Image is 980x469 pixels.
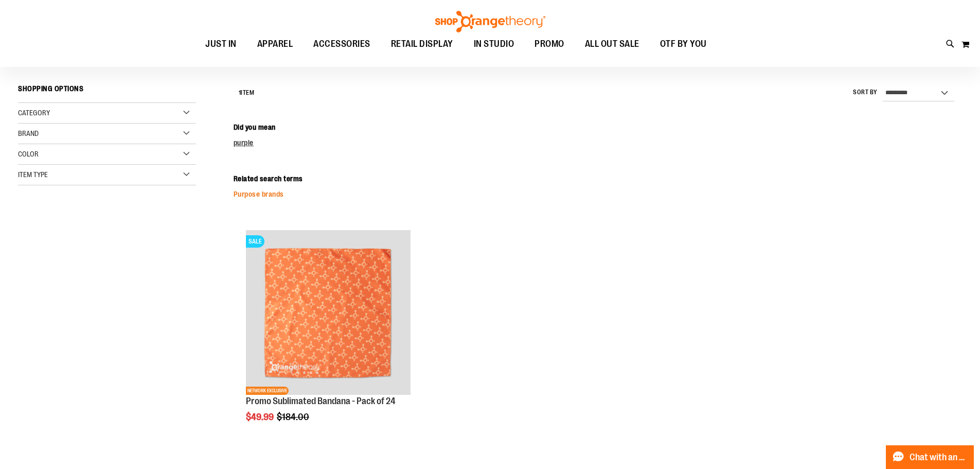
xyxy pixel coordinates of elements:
span: PROMO [534,32,564,56]
strong: Shopping Options [18,80,196,103]
span: Item Type [18,170,48,179]
span: IN STUDIO [474,32,514,56]
div: product [241,225,416,448]
span: Chat with an Expert [910,453,968,462]
button: Chat with an Expert [886,445,974,469]
span: SALE [246,235,264,248]
a: purple [234,138,254,147]
a: Promo Sublimated Bandana - Pack of 24 [246,396,396,406]
h2: Item [239,85,255,101]
span: 1 [239,89,241,96]
a: Purpose brands [234,190,284,198]
span: $184.00 [277,412,311,422]
span: ACCESSORIES [313,32,370,56]
span: NETWORK EXCLUSIVE [246,387,289,395]
dt: Did you mean [234,122,962,132]
span: Color [18,150,39,158]
dt: Related search terms [234,173,962,184]
a: Product image for Sublimated Bandana - Pack of 24SALENETWORK EXCLUSIVE [246,230,411,396]
img: Shop Orangetheory [434,11,547,32]
span: APPAREL [257,32,293,56]
span: JUST IN [205,32,237,56]
span: Brand [18,129,39,137]
label: Sort By [853,88,878,97]
span: Category [18,109,50,117]
img: Product image for Sublimated Bandana - Pack of 24 [246,230,411,395]
span: $49.99 [246,412,275,422]
span: RETAIL DISPLAY [391,32,453,56]
span: ALL OUT SALE [585,32,639,56]
span: OTF BY YOU [660,32,707,56]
